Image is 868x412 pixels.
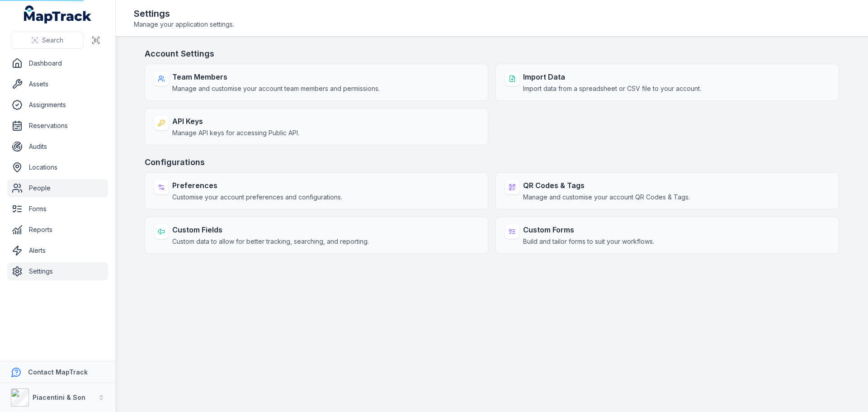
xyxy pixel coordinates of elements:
h3: Configurations [145,156,839,169]
strong: API Keys [172,116,299,127]
a: Team MembersManage and customise your account team members and permissions. [145,64,488,101]
a: Locations [7,158,108,176]
strong: QR Codes & Tags [523,180,690,191]
a: Alerts [7,242,108,260]
span: Manage and customise your account QR Codes & Tags. [523,193,690,202]
a: Assignments [7,96,108,114]
span: Custom data to allow for better tracking, searching, and reporting. [172,237,369,246]
strong: Contact MapTrack [28,368,88,376]
span: Manage API keys for accessing Public API. [172,128,299,137]
strong: Import Data [523,71,701,82]
a: Settings [7,262,108,280]
strong: Team Members [172,71,380,82]
a: Audits [7,137,108,156]
a: MapTrack [24,5,92,24]
strong: Custom Forms [523,224,654,235]
span: Manage your application settings. [134,20,234,29]
a: API KeysManage API keys for accessing Public API. [145,108,488,145]
a: PreferencesCustomise your account preferences and configurations. [145,172,488,209]
button: Search [11,32,84,49]
span: Customise your account preferences and configurations. [172,193,342,202]
a: Reports [7,221,108,239]
a: Custom FormsBuild and tailor forms to suit your workflows. [495,217,839,254]
a: Forms [7,200,108,218]
a: QR Codes & TagsManage and customise your account QR Codes & Tags. [495,172,839,209]
a: Custom FieldsCustom data to allow for better tracking, searching, and reporting. [145,217,488,254]
a: Assets [7,75,108,93]
a: People [7,179,108,197]
a: Import DataImport data from a spreadsheet or CSV file to your account. [495,64,839,101]
strong: Piacentini & Son [33,393,85,401]
h3: Account Settings [145,47,839,60]
h2: Settings [134,7,234,20]
strong: Preferences [172,180,342,191]
span: Build and tailor forms to suit your workflows. [523,237,654,246]
a: Dashboard [7,54,108,72]
strong: Custom Fields [172,224,369,235]
span: Search [42,36,63,45]
span: Manage and customise your account team members and permissions. [172,84,380,93]
a: Reservations [7,117,108,135]
span: Import data from a spreadsheet or CSV file to your account. [523,84,701,93]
